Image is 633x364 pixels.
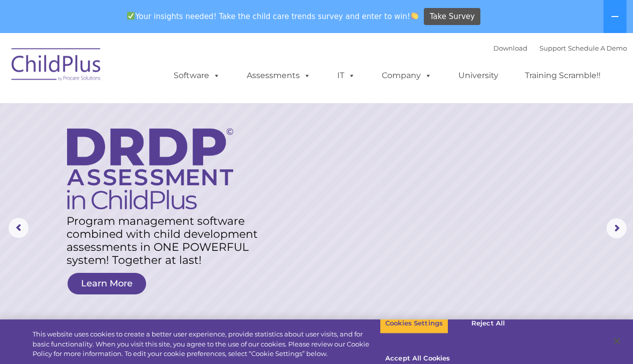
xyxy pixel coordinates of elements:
[33,329,380,359] div: This website uses cookies to create a better user experience, provide statistics about user visit...
[372,66,442,86] a: Company
[67,215,269,267] rs-layer: Program management software combined with child development assessments in ONE POWERFUL system! T...
[123,7,423,26] span: Your insights needed! Take the child care trends survey and enter to win!
[457,313,519,334] button: Reject All
[493,44,527,52] a: Download
[68,273,146,294] a: Learn More
[606,330,628,352] button: Close
[380,313,448,334] button: Cookies Settings
[424,8,480,26] a: Take Survey
[7,41,107,91] img: ChildPlus by Procare Solutions
[164,66,230,86] a: Software
[493,44,627,52] font: |
[448,66,508,86] a: University
[539,44,566,52] a: Support
[127,12,135,20] img: ✅
[430,8,475,26] span: Take Survey
[515,66,610,86] a: Training Scramble!!
[327,66,365,86] a: IT
[568,44,627,52] a: Schedule A Demo
[67,128,233,209] img: DRDP Assessment in ChildPlus
[411,12,418,20] img: 👏
[237,66,321,86] a: Assessments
